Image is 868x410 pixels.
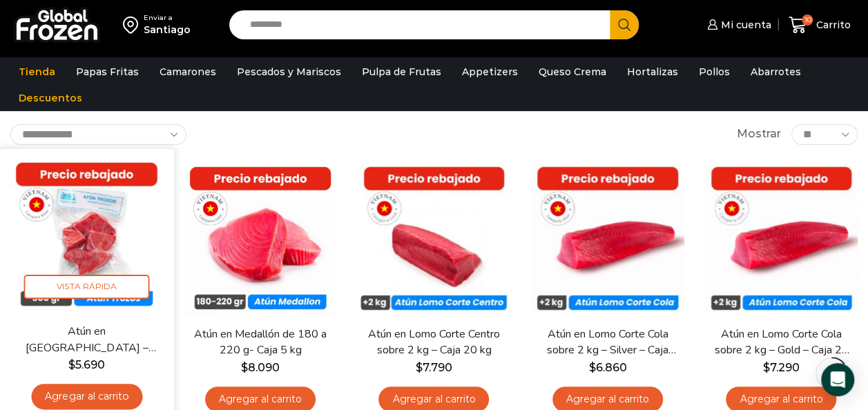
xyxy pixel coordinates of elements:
[763,361,770,374] span: $
[704,11,771,39] a: Mi cuenta
[123,13,144,37] img: address-field-icon.svg
[717,18,771,32] span: Mi cuenta
[813,18,851,32] span: Carrito
[12,85,89,111] a: Descuentos
[821,363,854,396] div: Open Intercom Messenger
[416,361,452,374] bdi: 7.790
[12,59,62,85] a: Tienda
[191,326,329,358] a: Atún en Medallón de 180 a 220 g- Caja 5 kg
[69,59,146,85] a: Papas Fritas
[68,358,105,371] bdi: 5.690
[785,9,854,41] a: 10 Carrito
[10,124,186,145] select: Pedido de la tienda
[802,14,813,26] span: 10
[588,361,595,374] span: $
[713,326,850,358] a: Atún en Lomo Corte Cola sobre 2 kg – Gold – Caja 20 kg
[416,361,423,374] span: $
[532,59,613,85] a: Queso Crema
[365,326,503,358] a: Atún en Lomo Corte Centro sobre 2 kg – Caja 20 kg
[539,326,676,358] a: Atún en Lomo Corte Cola sobre 2 kg – Silver – Caja 20 kg
[620,59,685,85] a: Hortalizas
[737,126,781,142] span: Mostrar
[241,361,248,374] span: $
[763,361,800,374] bdi: 7.290
[355,59,448,85] a: Pulpa de Frutas
[17,323,156,355] a: Atún en [GEOGRAPHIC_DATA] – Caja 10 kg
[144,13,191,23] div: Enviar a
[610,10,639,39] button: Search button
[588,361,626,374] bdi: 6.860
[744,59,808,85] a: Abarrotes
[31,384,142,409] a: Agregar al carrito: “Atún en Trozos - Caja 10 kg”
[144,23,191,37] div: Santiago
[692,59,737,85] a: Pollos
[24,275,150,299] span: Vista Rápida
[230,59,348,85] a: Pescados y Mariscos
[455,59,525,85] a: Appetizers
[241,361,280,374] bdi: 8.090
[153,59,223,85] a: Camarones
[68,358,75,371] span: $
